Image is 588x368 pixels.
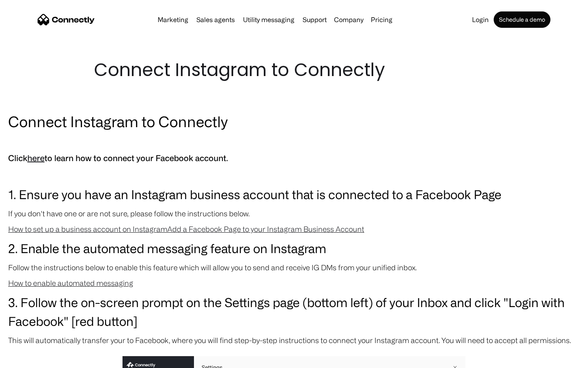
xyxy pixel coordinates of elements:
[8,136,580,147] p: ‍
[154,16,192,23] a: Marketing
[16,354,49,365] ul: Language list
[8,151,580,165] h5: Click to learn how to connect your Facebook account.
[299,16,330,23] a: Support
[8,208,580,219] p: If you don't have one or are not sure, please follow the instructions below.
[334,14,363,25] div: Company
[94,57,494,83] h1: Connect Instagram to Connectly
[240,16,298,23] a: Utility messaging
[8,185,580,204] h3: 1. Ensure you have an Instagram business account that is connected to a Facebook Page
[193,16,238,23] a: Sales agents
[367,16,396,23] a: Pricing
[8,354,49,365] aside: Language selected: English
[8,111,580,132] h2: Connect Instagram to Connectly
[8,279,133,287] a: How to enable automated messaging
[469,16,492,23] a: Login
[27,153,45,163] a: here
[38,13,95,26] a: home
[332,14,366,25] div: Company
[167,225,364,233] a: Add a Facebook Page to your Instagram Business Account
[8,334,580,346] p: This will automatically transfer your to Facebook, where you will find step-by-step instructions ...
[8,293,580,330] h3: 3. Follow the on-screen prompt on the Settings page (bottom left) of your Inbox and click "Login ...
[8,239,580,258] h3: 2. Enable the automated messaging feature on Instagram
[8,262,580,273] p: Follow the instructions below to enable this feature which will allow you to send and receive IG ...
[494,11,550,28] a: Schedule a demo
[8,169,580,181] p: ‍
[8,225,167,233] a: How to set up a business account on Instagram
